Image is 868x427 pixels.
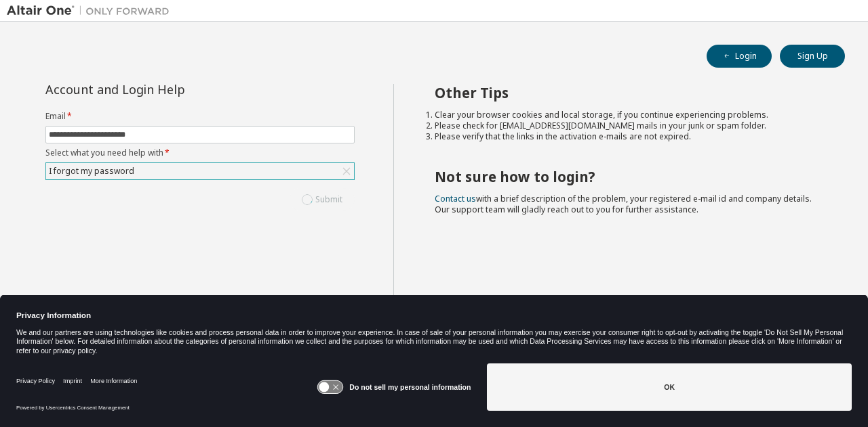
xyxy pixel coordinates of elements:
li: Clear your browser cookies and local storage, if you continue experiencing problems. [435,110,821,120]
div: I forgot my password [46,163,354,179]
li: Please check for [EMAIL_ADDRESS][DOMAIN_NAME] mails in your junk or spam folder. [435,120,821,131]
span: with a brief description of the problem, your registered e-mail id and company details. Our suppo... [435,193,812,215]
div: I forgot my password [47,164,136,179]
h2: Other Tips [435,84,821,102]
li: Please verify that the links in the activation e-mails are not expired. [435,131,821,142]
div: Account and Login Help [45,84,293,95]
label: Email [45,111,355,122]
h2: Not sure how to login? [435,168,821,185]
button: Sign Up [780,45,845,68]
a: Contact us [435,193,476,204]
img: Altair One [7,4,176,18]
label: Select what you need help with [45,148,355,158]
button: Login [707,45,772,68]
